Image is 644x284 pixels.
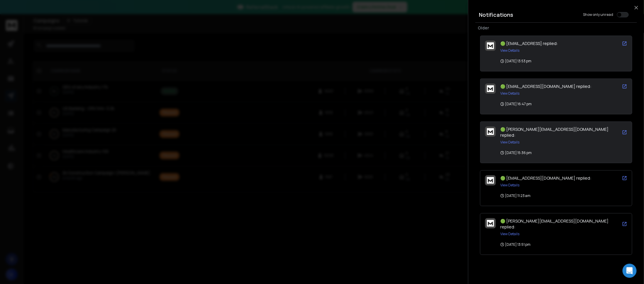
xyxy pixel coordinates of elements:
button: View Details [501,183,520,188]
p: [DATE] 13:53 pm [501,59,532,64]
span: 🟢 [EMAIL_ADDRESS][DOMAIN_NAME] replied: [501,83,592,89]
img: logo [487,128,494,135]
span: 🟢 [EMAIL_ADDRESS][DOMAIN_NAME] replied: [501,175,592,181]
p: Older [478,25,635,31]
button: View Details [501,91,520,96]
span: 🟢 [PERSON_NAME][EMAIL_ADDRESS][DOMAIN_NAME] replied: [501,218,609,230]
h3: Notifications [479,11,513,19]
p: [DATE] 16:47 pm [501,102,532,106]
button: View Details [501,232,520,236]
p: [DATE] 13:51 pm [501,242,531,247]
img: logo [487,85,494,92]
img: logo [487,177,494,184]
span: 🟢 [EMAIL_ADDRESS] replied: [501,41,558,46]
label: Show only unread [583,12,614,17]
p: [DATE] 15:36 pm [501,151,532,155]
p: [DATE] 11:23 am [501,193,531,198]
img: logo [487,42,494,49]
button: View Details [501,140,520,145]
div: Open Intercom Messenger [623,264,637,278]
span: 🟢 [PERSON_NAME][EMAIL_ADDRESS][DOMAIN_NAME] replied: [501,126,609,138]
button: View Details [501,48,520,53]
img: logo [487,220,494,227]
